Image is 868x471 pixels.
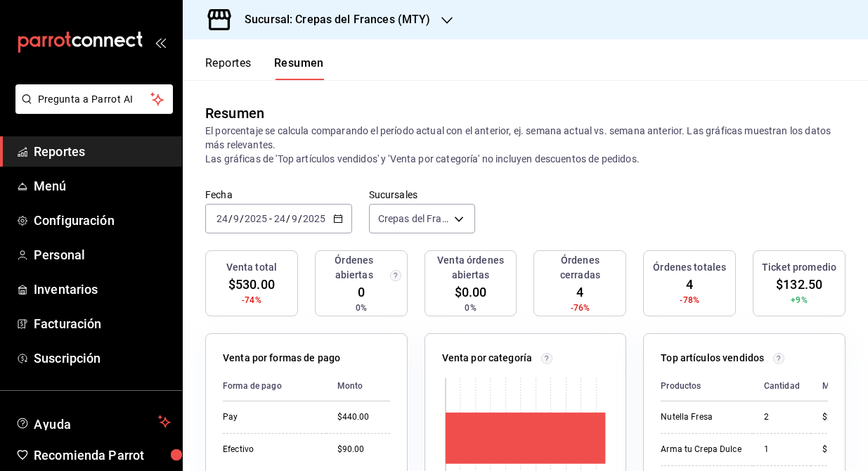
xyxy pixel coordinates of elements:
h3: Órdenes totales [653,260,726,275]
th: Cantidad [753,371,811,401]
span: Ayuda [34,413,153,430]
span: / [286,213,290,224]
p: Venta por categoría [442,351,533,366]
span: -78% [680,294,699,307]
div: Pay [223,411,315,423]
span: -74% [242,294,261,307]
span: / [298,213,302,224]
p: Top artículos vendidos [661,351,764,366]
span: - [269,213,272,224]
span: 0 [358,283,365,302]
input: -- [273,213,286,224]
div: navigation tabs [205,56,324,80]
h3: Ticket promedio [762,260,836,275]
span: -76% [571,302,590,314]
span: Crepas del Frances (MTY) [378,212,450,226]
label: Sucursales [369,190,476,200]
div: 1 [764,444,800,456]
button: Pregunta a Parrot AI [15,84,173,114]
div: Resumen [205,103,264,124]
span: Menú [34,176,171,195]
div: $115.00 [822,444,855,456]
span: Inventarios [34,280,171,299]
div: $440.00 [337,411,390,423]
span: Recomienda Parrot [34,446,171,465]
div: Nutella Fresa [661,411,741,423]
button: Resumen [274,56,324,80]
span: $0.00 [455,283,487,302]
div: Efectivo [223,444,315,456]
div: $90.00 [337,444,390,456]
span: Reportes [34,142,171,161]
span: Suscripción [34,349,171,368]
h3: Venta órdenes abiertas [431,253,511,283]
button: Reportes [205,56,252,80]
span: / [240,213,244,224]
span: +9% [791,294,807,307]
span: Pregunta a Parrot AI [38,92,151,107]
span: Facturación [34,314,171,333]
th: Monto [326,371,390,401]
input: -- [291,213,298,224]
h3: Órdenes abiertas [321,253,387,283]
th: Monto [811,371,855,401]
span: 0% [465,302,476,314]
span: 4 [686,275,693,294]
div: 2 [764,411,800,423]
p: El porcentaje se calcula comparando el período actual con el anterior, ej. semana actual vs. sema... [205,124,846,166]
div: $220.00 [822,411,855,423]
h3: Venta total [226,260,277,275]
input: ---- [302,213,326,224]
span: 4 [576,283,583,302]
th: Forma de pago [223,371,326,401]
span: 0% [356,302,367,314]
span: / [228,213,233,224]
input: ---- [244,213,268,224]
p: Venta por formas de pago [223,351,340,366]
h3: Órdenes cerradas [540,253,620,283]
span: Configuración [34,211,171,230]
div: Arma tu Crepa Dulce [661,444,741,456]
span: Personal [34,245,171,264]
label: Fecha [205,190,352,200]
span: $530.00 [228,275,275,294]
a: Pregunta a Parrot AI [10,102,173,117]
input: -- [233,213,240,224]
button: open_drawer_menu [155,37,166,48]
input: -- [216,213,228,224]
th: Productos [661,371,752,401]
h3: Sucursal: Crepas del Frances (MTY) [233,11,430,28]
span: $132.50 [776,275,822,294]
